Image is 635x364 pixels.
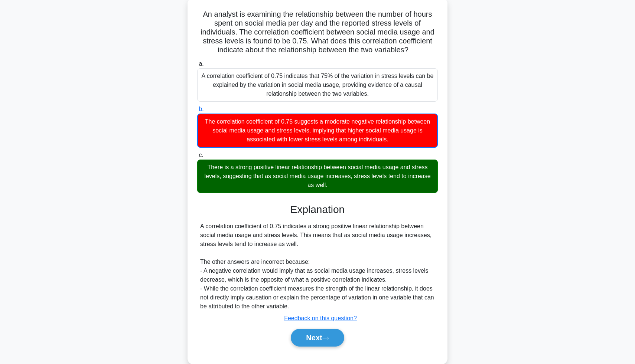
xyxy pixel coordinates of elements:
h5: An analyst is examining the relationship between the number of hours spent on social media per da... [196,10,439,55]
div: A correlation coefficient of 0.75 indicates a strong positive linear relationship between social ... [200,222,435,311]
div: There is a strong positive linear relationship between social media usage and stress levels, sugg... [197,160,438,193]
a: Feedback on this question? [284,315,357,321]
span: a. [199,60,203,67]
h3: Explanation [202,203,433,216]
div: The correlation coefficient of 0.75 suggests a moderate negative relationship between social medi... [197,114,438,148]
span: b. [199,106,203,112]
div: A correlation coefficient of 0.75 indicates that 75% of the variation in stress levels can be exp... [197,68,438,102]
span: c. [199,152,203,158]
button: Next [291,329,344,347]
